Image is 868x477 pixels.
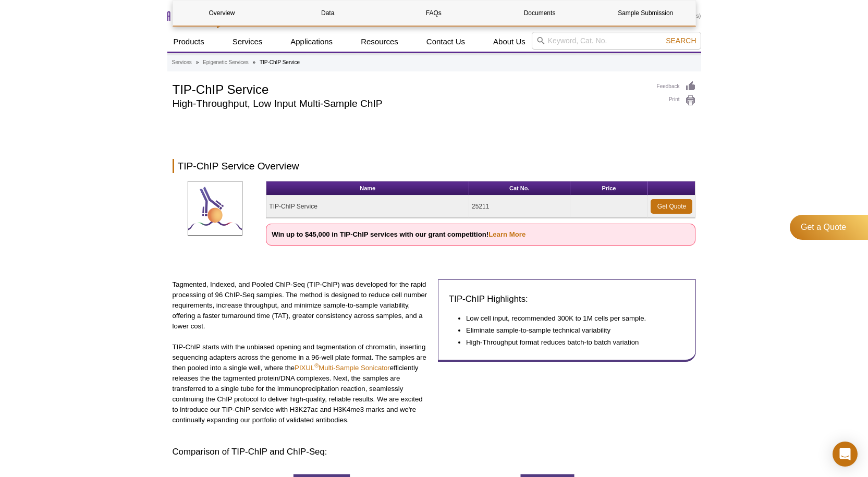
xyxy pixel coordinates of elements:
[385,1,483,26] a: FAQs
[491,1,589,26] a: Documents
[266,195,469,218] td: TIP-ChIP Service
[420,32,471,52] a: Contact Us
[469,195,570,218] td: 25211
[266,181,469,195] th: Name
[226,32,269,52] a: Services
[657,81,696,92] a: Feedback
[253,59,256,65] li: »
[596,1,694,26] a: Sample Submission
[833,442,858,467] div: Open Intercom Messenger
[466,325,675,336] li: Eliminate sample-to-sample technical variability
[173,342,431,425] p: TIP-ChIP starts with the unbiased opening and tagmentation of chromatin, inserting sequencing ada...
[173,1,271,26] a: Overview
[167,32,211,52] a: Products
[173,279,431,332] p: Tagmented, Indexed, and Pooled ChIP-Seq (TIP-ChIP) was developed for the rapid processing of 96 C...
[354,32,405,52] a: Resources
[449,293,685,305] h3: TIP-ChIP Highlights:
[657,95,696,106] a: Print
[466,313,675,324] li: Low cell input, recommended 300K to 1M cells per sample.
[487,32,532,52] a: About Us
[196,59,199,65] li: »
[272,230,525,238] strong: Win up to $45,000 in TIP-ChIP services with our grant competition!
[172,58,192,67] a: Services
[173,446,696,458] h3: Comparison of TIP-ChIP and ChIP-Seq:
[666,36,696,45] span: Search
[570,181,649,195] th: Price
[173,99,646,108] h2: High-Throughput, Low Input Multi-Sample ChIP
[173,81,646,96] h1: TIP-ChIP Service
[203,58,249,67] a: Epigenetic Services
[173,159,696,173] h2: TIP-ChIP Service Overview
[488,230,525,238] a: Learn More
[188,181,242,236] img: TIP-ChIP Service
[284,32,339,52] a: Applications
[663,36,699,45] button: Search
[469,181,570,195] th: Cat No.
[295,364,390,372] a: PIXUL®Multi-Sample Sonicator
[466,337,675,348] li: High-Throughput format reduces batch-to batch variation
[790,215,868,240] a: Get a Quote
[260,59,300,65] li: TIP-ChIP Service
[651,199,692,214] a: Get Quote
[314,362,319,369] sup: ®
[532,32,701,50] input: Keyword, Cat. No.
[279,1,377,26] a: Data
